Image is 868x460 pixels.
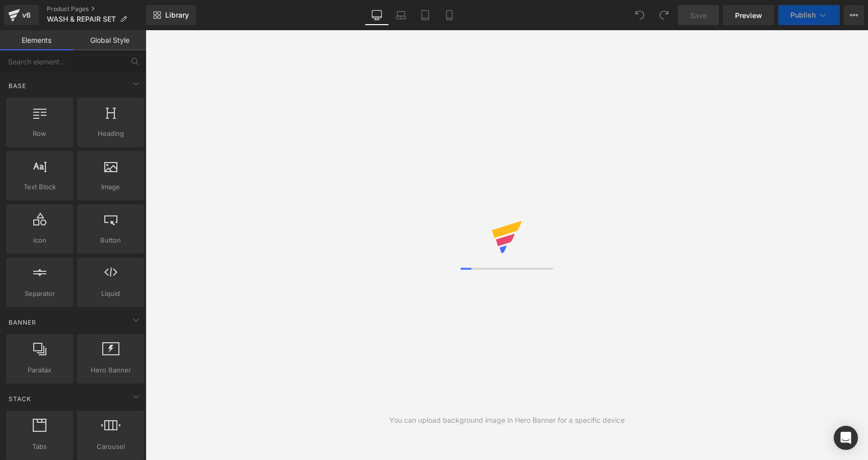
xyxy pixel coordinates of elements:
span: Save [690,10,707,21]
span: WASH & REPAIR SET [47,15,116,23]
span: Heading [80,128,141,139]
div: Open Intercom Messenger [834,426,858,450]
a: v6 [4,5,39,25]
button: Undo [630,5,650,25]
div: You can upload background image in Hero Banner for a specific device [389,415,625,426]
span: Liquid [80,288,141,299]
span: Hero Banner [80,365,141,375]
span: Button [80,235,141,246]
a: Desktop [365,5,389,25]
a: Product Pages [47,5,146,13]
span: Banner [8,318,37,327]
button: More [844,5,864,25]
button: Redo [654,5,674,25]
div: v6 [20,9,33,22]
a: Tablet [413,5,437,25]
a: New Library [146,5,196,25]
span: Library [165,11,189,20]
a: Mobile [437,5,461,25]
span: Base [8,81,27,91]
span: Icon [9,235,70,246]
span: Carousel [80,441,141,452]
button: Publish [778,5,840,25]
span: Text Block [9,182,70,192]
span: Stack [8,394,32,404]
span: Tabs [9,441,70,452]
a: Preview [723,5,774,25]
span: Image [80,182,141,192]
a: Laptop [389,5,413,25]
span: Row [9,128,70,139]
span: Preview [735,10,762,21]
span: Parallax [9,365,70,375]
a: Global Style [73,30,146,50]
span: Separator [9,288,70,299]
span: Publish [790,11,816,19]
